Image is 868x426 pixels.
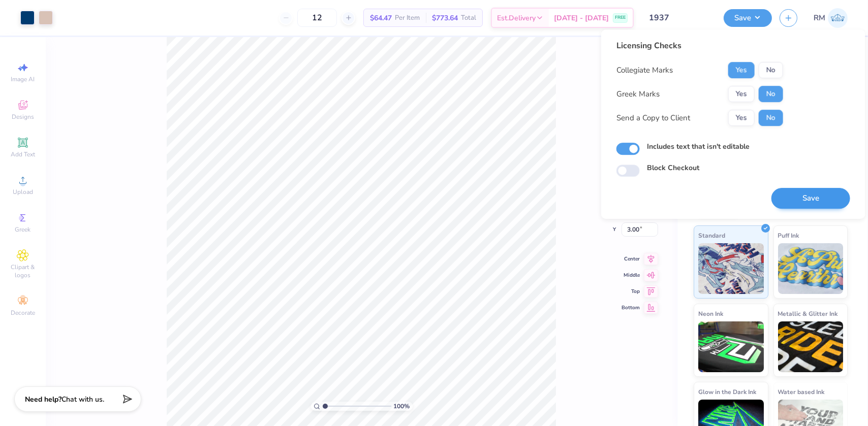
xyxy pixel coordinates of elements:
[616,64,673,76] div: Collegiate Marks
[297,9,337,27] input: – –
[13,188,33,196] span: Upload
[698,308,723,319] span: Neon Ink
[11,75,35,83] span: Image AI
[11,150,35,158] span: Add Text
[814,12,825,24] span: RM
[778,243,844,294] img: Puff Ink
[394,402,410,411] span: 100 %
[728,86,755,102] button: Yes
[395,13,420,23] span: Per Item
[698,243,764,294] img: Standard
[61,395,104,404] span: Chat with us.
[771,188,850,209] button: Save
[724,9,772,27] button: Save
[641,8,716,28] input: Untitled Design
[622,288,640,295] span: Top
[615,14,626,21] span: FREE
[11,309,35,317] span: Decorate
[497,13,536,23] span: Est. Delivery
[616,88,660,100] div: Greek Marks
[461,13,476,23] span: Total
[5,263,41,279] span: Clipart & logos
[778,321,844,372] img: Metallic & Glitter Ink
[759,86,783,102] button: No
[698,386,756,397] span: Glow in the Dark Ink
[728,110,755,126] button: Yes
[432,13,458,23] span: $773.64
[698,321,764,372] img: Neon Ink
[778,386,825,397] span: Water based Ink
[554,13,609,23] span: [DATE] - [DATE]
[759,62,783,78] button: No
[759,110,783,126] button: No
[698,230,725,241] span: Standard
[778,308,838,319] span: Metallic & Glitter Ink
[814,8,848,28] a: RM
[12,113,34,121] span: Designs
[616,112,690,124] div: Send a Copy to Client
[647,162,699,173] label: Block Checkout
[728,62,755,78] button: Yes
[778,230,799,241] span: Puff Ink
[616,40,783,52] div: Licensing Checks
[647,141,750,152] label: Includes text that isn't editable
[828,8,848,28] img: Roberta Manuel
[370,13,392,23] span: $64.47
[622,304,640,311] span: Bottom
[622,272,640,279] span: Middle
[622,255,640,263] span: Center
[15,225,31,234] span: Greek
[25,395,61,404] strong: Need help?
